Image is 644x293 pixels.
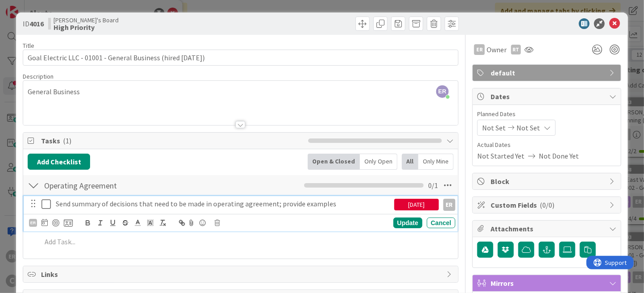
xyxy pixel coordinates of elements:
div: Only Mine [418,154,454,170]
span: ( 0/0 ) [540,201,554,209]
input: Add Checklist... [41,177,224,193]
span: Support [19,1,41,12]
span: Description [23,72,54,80]
b: 4016 [29,19,44,28]
div: Cancel [427,218,455,228]
div: RT [511,45,521,54]
p: General Business [28,87,454,97]
div: Only Open [360,154,397,170]
p: Send summary of decisions that need to be made in operating agreement; provide examples [56,199,390,209]
span: Not Started Yet [477,151,524,161]
span: Custom Fields [491,200,605,210]
span: Attachments [491,223,605,234]
div: ER [443,199,455,211]
div: All [402,154,418,170]
div: Open & Closed [308,154,360,170]
input: type card name here... [23,50,458,66]
span: Not Done Yet [539,151,579,161]
div: ER [474,44,485,55]
span: ID [23,18,44,29]
span: Planned Dates [477,109,616,119]
span: Mirrors [491,278,605,289]
span: Dates [491,91,605,102]
span: [PERSON_NAME]'s Board [54,17,119,24]
span: Not Set [516,122,540,133]
div: Update [393,218,422,228]
button: Add Checklist [28,154,90,170]
span: 0 / 1 [428,180,438,191]
span: Actual Dates [477,140,616,150]
span: Tasks [41,135,304,146]
div: ER [29,219,37,227]
span: Block [491,176,605,187]
label: Title [23,42,34,50]
span: Not Set [482,122,506,133]
span: ER [436,85,449,98]
span: ( 1 ) [63,136,71,145]
div: [DATE] [394,199,439,210]
b: High Priority [54,24,119,31]
span: Owner [487,44,507,55]
span: default [491,67,605,78]
span: Links [41,269,442,280]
